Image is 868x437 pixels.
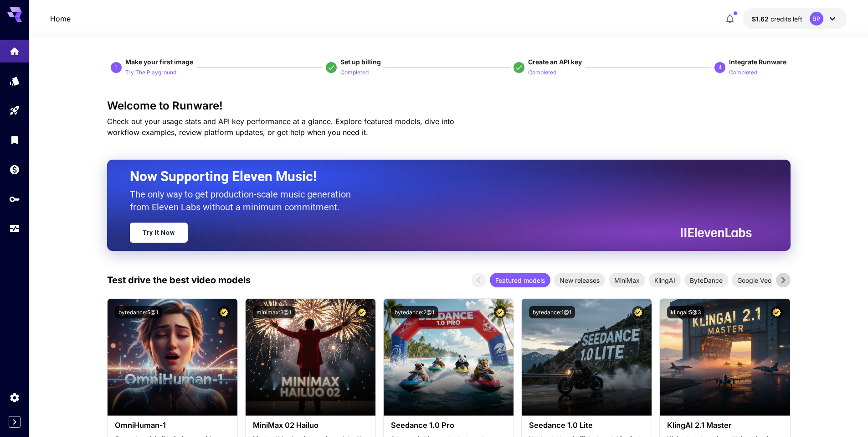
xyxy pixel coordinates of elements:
[729,58,786,66] span: Integrate Runware
[632,306,644,318] button: Certified Model – Vetted for best performance and includes a commercial license.
[729,67,757,78] button: Completed
[130,223,188,243] a: Try It Now
[340,68,369,77] p: Completed
[9,416,21,428] button: Expand sidebar
[528,68,556,77] p: Completed
[115,306,162,318] button: bytedance:5@1
[609,276,645,285] span: MiniMax
[125,67,176,78] button: Try The Playground
[609,273,645,287] div: MiniMax
[107,117,454,137] span: Check out your usage stats and API key performance at a glance. Explore featured models, dive int...
[529,306,575,318] button: bytedance:1@1
[391,306,438,318] button: bytedance:2@1
[9,75,20,87] div: Models
[114,63,118,72] p: 1
[9,134,20,146] div: Library
[9,223,20,234] div: Usage
[356,306,368,318] button: Certified Model – Vetted for best performance and includes a commercial license.
[743,8,847,29] button: $1.6158BP
[770,15,802,23] span: credits left
[660,299,790,416] img: alt
[684,273,728,287] div: ByteDance
[125,58,193,66] span: Make your first image
[732,276,777,285] span: Google Veo
[528,58,582,66] span: Create an API key
[494,306,506,318] button: Certified Model – Vetted for best performance and includes a commercial license.
[752,15,770,23] span: $1.62
[340,67,369,78] button: Completed
[732,273,777,287] div: Google Veo
[490,273,550,287] div: Featured models
[490,276,550,285] span: Featured models
[50,13,71,24] a: Home
[9,164,20,175] div: Wallet
[649,276,681,285] span: KlingAI
[667,306,704,318] button: klingai:5@3
[130,168,745,185] h2: Now Supporting Eleven Music!
[684,276,728,285] span: ByteDance
[649,273,681,287] div: KlingAI
[9,46,20,57] div: Home
[554,276,605,285] span: New releases
[253,306,295,318] button: minimax:3@1
[667,421,782,430] h3: KlingAI 2.1 Master
[108,299,237,416] img: alt
[529,421,644,430] h3: Seedance 1.0 Lite
[810,12,823,26] div: BP
[522,299,652,416] img: alt
[218,306,230,318] button: Certified Model – Vetted for best performance and includes a commercial license.
[770,306,783,318] button: Certified Model – Vetted for best performance and includes a commercial license.
[107,273,251,287] p: Test drive the best video models
[246,299,375,416] img: alt
[752,14,802,24] div: $1.6158
[384,299,514,416] img: alt
[253,421,368,430] h3: MiniMax 02 Hailuo
[554,273,605,287] div: New releases
[125,68,176,77] p: Try The Playground
[107,99,791,112] h3: Welcome to Runware!
[9,105,20,116] div: Playground
[115,421,230,430] h3: OmniHuman‑1
[340,58,381,66] span: Set up billing
[50,13,71,24] nav: breadcrumb
[729,68,757,77] p: Completed
[9,193,20,205] div: API Keys
[391,421,506,430] h3: Seedance 1.0 Pro
[9,392,20,403] div: Settings
[719,63,722,72] p: 4
[130,188,358,213] p: The only way to get production-scale music generation from Eleven Labs without a minimum commitment.
[528,67,556,78] button: Completed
